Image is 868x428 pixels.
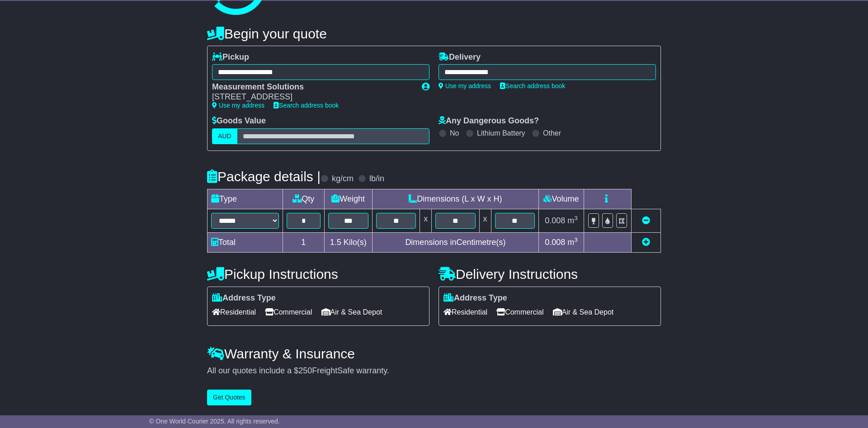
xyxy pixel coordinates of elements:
[496,305,543,319] span: Commercial
[212,92,413,102] div: [STREET_ADDRESS]
[477,129,525,137] label: Lithium Battery
[479,209,491,232] td: x
[567,238,578,247] span: m
[207,390,251,405] button: Get Quotes
[324,232,372,252] td: Kilo(s)
[443,293,507,303] label: Address Type
[372,232,538,252] td: Dimensions in Centimetre(s)
[212,52,249,62] label: Pickup
[439,116,539,126] label: Any Dangerous Goods?
[332,174,354,184] label: kg/cm
[324,189,372,209] td: Weight
[538,189,584,209] td: Volume
[420,209,432,232] td: x
[212,82,413,92] div: Measurement Solutions
[439,267,661,282] h4: Delivery Instructions
[543,129,561,137] label: Other
[372,189,538,209] td: Dimensions (L x W x H)
[330,238,341,247] span: 1.5
[500,82,565,89] a: Search address book
[545,238,565,247] span: 0.008
[212,128,237,144] label: AUD
[274,102,339,109] a: Search address book
[321,305,382,319] span: Air & Sea Depot
[207,346,661,361] h4: Warranty & Insurance
[439,52,481,62] label: Delivery
[212,116,266,126] label: Goods Value
[212,305,256,319] span: Residential
[553,305,614,319] span: Air & Sea Depot
[265,305,312,319] span: Commercial
[149,418,280,425] span: © One World Courier 2025. All rights reserved.
[642,216,650,225] a: Remove this item
[212,293,276,303] label: Address Type
[207,267,429,282] h4: Pickup Instructions
[208,232,283,252] td: Total
[439,82,491,89] a: Use my address
[567,216,578,225] span: m
[574,236,578,243] sup: 3
[208,189,283,209] td: Type
[283,232,325,252] td: 1
[450,129,459,137] label: No
[642,238,650,247] a: Add new item
[283,189,325,209] td: Qty
[298,366,312,375] span: 250
[574,215,578,221] sup: 3
[207,366,661,376] div: All our quotes include a $ FreightSafe warranty.
[207,169,321,184] h4: Package details |
[212,102,264,109] a: Use my address
[545,216,565,225] span: 0.008
[369,174,384,184] label: lb/in
[443,305,487,319] span: Residential
[207,26,661,41] h4: Begin your quote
